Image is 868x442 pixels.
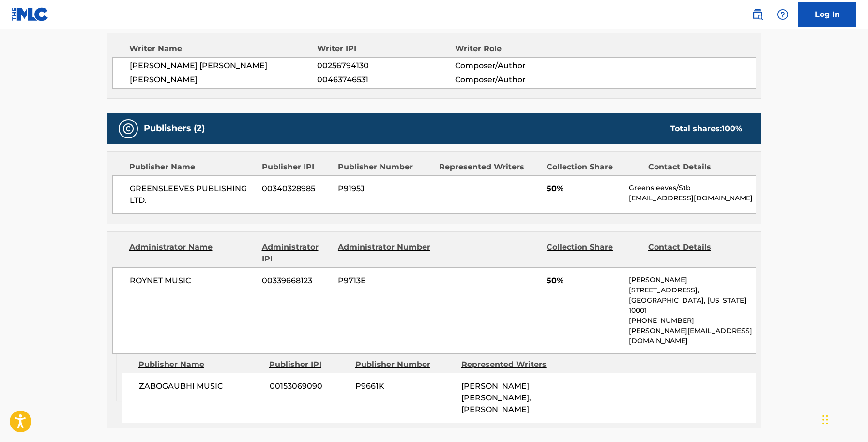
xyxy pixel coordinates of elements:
span: P9713E [338,275,432,287]
div: Collection Share [547,161,640,173]
span: 00339668123 [262,275,331,287]
div: Administrator Number [338,242,432,265]
div: Contact Details [648,161,742,173]
span: 00340328985 [262,183,331,195]
div: Publisher Number [338,161,432,173]
span: P9661K [355,381,454,392]
div: Publisher IPI [262,161,331,173]
div: Represented Writers [439,161,539,173]
span: [PERSON_NAME] [130,74,318,86]
p: [PERSON_NAME] [629,275,755,285]
p: [EMAIL_ADDRESS][DOMAIN_NAME] [629,193,755,203]
span: [PERSON_NAME] [PERSON_NAME], [PERSON_NAME] [461,381,531,414]
div: Collection Share [547,242,640,265]
img: MLC Logo [12,7,49,21]
p: Greensleeves/Stb [629,183,755,193]
span: [PERSON_NAME] [PERSON_NAME] [130,60,318,72]
div: Publisher IPI [269,359,348,370]
span: Composer/Author [455,74,580,86]
p: [GEOGRAPHIC_DATA], [US_STATE] 10001 [629,295,755,316]
a: Log In [798,2,856,27]
span: ZABOGAUBHI MUSIC [139,381,262,392]
p: [STREET_ADDRESS], [629,285,755,295]
div: Writer Name [129,43,318,55]
div: Administrator IPI [262,242,331,265]
div: Help [773,5,792,24]
img: search [752,9,763,20]
span: 50% [547,275,622,287]
span: 50% [547,183,622,195]
span: P9195J [338,183,432,195]
iframe: Chat Widget [820,396,868,442]
div: Contact Details [648,242,742,265]
div: Writer IPI [317,43,455,55]
div: Publisher Number [355,359,454,370]
img: help [777,9,789,20]
span: 00256794130 [317,60,455,72]
span: 100 % [722,124,742,133]
span: Composer/Author [455,60,580,72]
p: [PERSON_NAME][EMAIL_ADDRESS][DOMAIN_NAME] [629,326,755,346]
div: Represented Writers [461,359,560,370]
div: Administrator Name [129,242,255,265]
span: GREENSLEEVES PUBLISHING LTD. [130,183,255,206]
div: Total shares: [670,123,742,135]
span: ROYNET MUSIC [130,275,255,287]
div: Writer Role [455,43,580,55]
span: 00153069090 [270,381,348,392]
div: Publisher Name [138,359,262,370]
a: Public Search [748,5,767,24]
span: 00463746531 [317,74,455,86]
img: Publishers [122,123,134,135]
div: Publisher Name [129,161,255,173]
h5: Publishers (2) [144,123,205,134]
p: [PHONE_NUMBER] [629,316,755,326]
div: Drag [822,405,828,434]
